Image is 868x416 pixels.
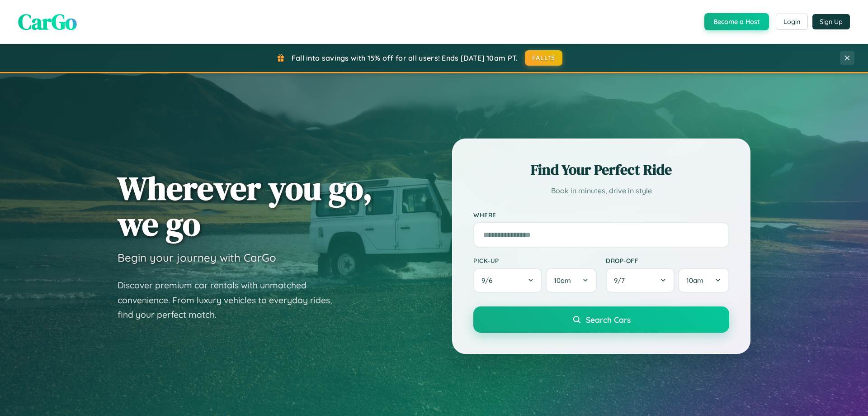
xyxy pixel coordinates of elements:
[118,278,344,322] p: Discover premium car rentals with unmatched convenience. From luxury vehicles to everyday rides, ...
[292,53,518,62] span: Fall into savings with 15% off for all users! Ends [DATE] 10am PT.
[812,14,850,29] button: Sign Up
[586,315,631,325] span: Search Cars
[686,276,703,285] span: 10am
[473,160,729,180] h2: Find Your Perfect Ride
[678,268,729,293] button: 10am
[473,306,729,333] button: Search Cars
[118,251,276,264] h3: Begin your journey with CarGo
[525,50,563,66] button: FALL15
[606,257,729,264] label: Drop-off
[18,7,77,37] span: CarGo
[473,268,542,293] button: 9/6
[554,276,571,285] span: 10am
[481,276,497,285] span: 9 / 6
[606,268,675,293] button: 9/7
[473,257,597,264] label: Pick-up
[546,268,597,293] button: 10am
[118,170,373,242] h1: Wherever you go, we go
[473,211,729,219] label: Where
[704,13,769,30] button: Become a Host
[614,276,629,285] span: 9 / 7
[473,184,729,197] p: Book in minutes, drive in style
[776,14,808,30] button: Login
